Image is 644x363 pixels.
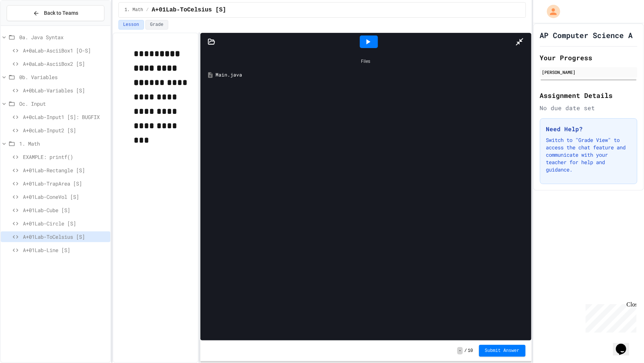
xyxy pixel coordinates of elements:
[23,180,107,187] span: A+01Lab-TrapArea [S]
[539,3,562,20] div: My Account
[457,347,463,354] span: -
[44,9,78,17] span: Back to Teams
[540,52,638,63] h2: Your Progress
[546,125,631,133] h3: Need Help?
[546,136,631,173] p: Switch to "Grade View" to access the chat feature and communicate with your teacher for help and ...
[23,47,107,54] span: A+0aLab-AsciiBox1 [O-S]
[485,348,520,354] span: Submit Answer
[583,301,637,333] iframe: chat widget
[23,233,107,241] span: A+01Lab-ToCelsius [S]
[23,86,107,94] span: A+0bLab-Variables [S]
[216,71,527,79] div: Main.java
[23,60,107,68] span: A+0aLab-AsciiBox2 [S]
[23,246,107,254] span: A+01Lab-Line [S]
[118,20,144,30] button: Lesson
[464,348,467,354] span: /
[19,140,107,147] span: 1. Math
[19,73,107,81] span: 0b. Variables
[7,5,104,21] button: Back to Teams
[146,7,149,13] span: /
[19,33,107,41] span: 0a. Java Syntax
[23,113,107,121] span: A+0cLab-Input1 [S]: BUGFIX
[19,100,107,108] span: Oc. Input
[542,69,636,75] div: [PERSON_NAME]
[23,206,107,214] span: A+01Lab-Cube [S]
[145,20,168,30] button: Grade
[204,54,528,68] div: Files
[23,153,107,161] span: EXAMPLE: printf()
[540,30,633,40] h1: AP Computer Science A
[613,333,637,356] iframe: chat widget
[23,193,107,201] span: A+01Lab-ConeVol [S]
[3,3,51,47] div: Chat with us now!Close
[125,7,143,13] span: 1. Math
[23,220,107,227] span: A+01Lab-Circle [S]
[23,166,107,174] span: A+01Lab-Rectangle [S]
[152,6,226,14] span: A+01Lab-ToCelsius [S]
[468,348,473,354] span: 10
[23,126,107,134] span: A+0cLab-Input2 [S]
[540,104,638,112] div: No due date set
[540,90,638,101] h2: Assignment Details
[479,345,526,357] button: Submit Answer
